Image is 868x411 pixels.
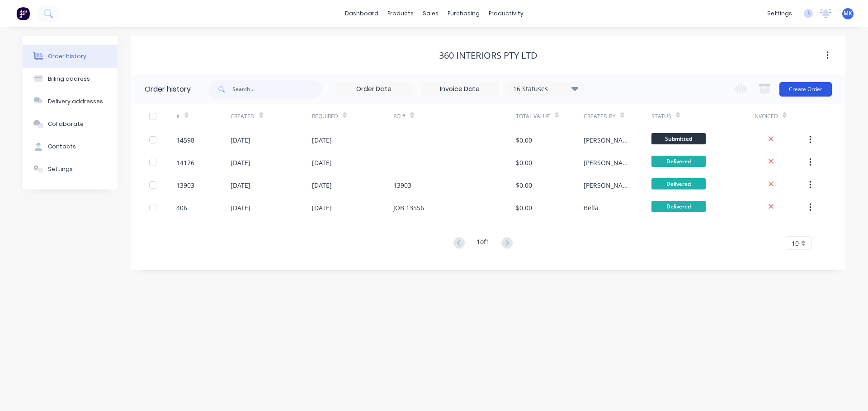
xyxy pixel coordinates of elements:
[393,104,515,129] div: PO #
[145,84,191,95] div: Order history
[340,7,383,20] a: dashboard
[312,104,393,129] div: Required
[312,180,332,190] div: [DATE]
[176,112,180,120] div: #
[48,97,103,106] div: Delivery addresses
[231,135,250,145] div: [DATE]
[23,45,118,68] button: Order history
[792,239,799,248] span: 10
[48,75,90,83] div: Billing address
[23,113,118,135] button: Collaborate
[584,203,599,212] div: Bella
[232,80,322,98] input: Search...
[48,165,73,173] div: Settings
[312,112,338,120] div: Required
[753,104,807,129] div: Invoiced
[23,135,118,158] button: Contacts
[176,104,231,129] div: #
[312,203,332,212] div: [DATE]
[422,83,498,96] input: Invoice Date
[516,104,584,129] div: Total Value
[176,158,194,167] div: 14176
[651,178,706,189] span: Delivered
[439,50,538,61] div: 360 Interiors Pty Ltd
[176,135,194,145] div: 14598
[651,156,706,167] span: Delivered
[231,112,255,120] div: Created
[779,82,832,97] button: Create Order
[516,203,532,212] div: $0.00
[584,180,633,190] div: [PERSON_NAME]
[443,7,484,20] div: purchasing
[651,133,706,144] span: Submitted
[176,180,194,190] div: 13903
[336,83,412,96] input: Order Date
[651,201,706,212] span: Delivered
[231,180,250,190] div: [DATE]
[231,158,250,167] div: [DATE]
[476,237,490,250] div: 1 of 1
[516,135,532,145] div: $0.00
[23,90,118,113] button: Delivery addresses
[312,158,332,167] div: [DATE]
[48,52,86,60] div: Order history
[418,7,443,20] div: sales
[763,7,797,20] div: settings
[508,84,584,94] div: 16 Statuses
[516,112,550,120] div: Total Value
[231,104,312,129] div: Created
[48,143,76,151] div: Contacts
[516,158,532,167] div: $0.00
[584,112,616,120] div: Created By
[16,7,30,20] img: Factory
[231,203,250,212] div: [DATE]
[393,180,411,190] div: 13903
[651,104,753,129] div: Status
[393,112,406,120] div: PO #
[753,112,778,120] div: Invoiced
[516,180,532,190] div: $0.00
[23,68,118,90] button: Billing address
[383,7,418,20] div: products
[312,135,332,145] div: [DATE]
[176,203,187,212] div: 406
[651,112,671,120] div: Status
[48,120,84,128] div: Collaborate
[584,135,633,145] div: [PERSON_NAME]
[844,9,852,18] span: MK
[484,7,528,20] div: productivity
[393,203,424,212] div: JOB 13556
[23,158,118,180] button: Settings
[584,158,633,167] div: [PERSON_NAME]
[584,104,651,129] div: Created By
